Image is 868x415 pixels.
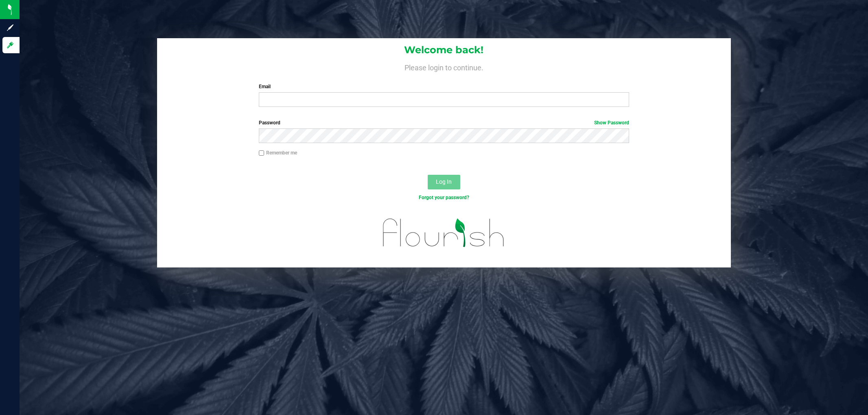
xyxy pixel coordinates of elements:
[259,150,265,156] input: Remember me
[372,210,516,256] img: flourish_logo.svg
[436,178,452,185] span: Log In
[157,62,731,72] h4: Please login to continue.
[428,175,460,189] button: Log In
[259,120,280,126] span: Password
[6,24,14,32] inline-svg: Sign up
[419,195,469,200] a: Forgot your password?
[157,45,731,55] h1: Welcome back!
[594,120,629,126] a: Show Password
[6,41,14,49] inline-svg: Log in
[259,83,629,90] label: Email
[259,149,297,156] label: Remember me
